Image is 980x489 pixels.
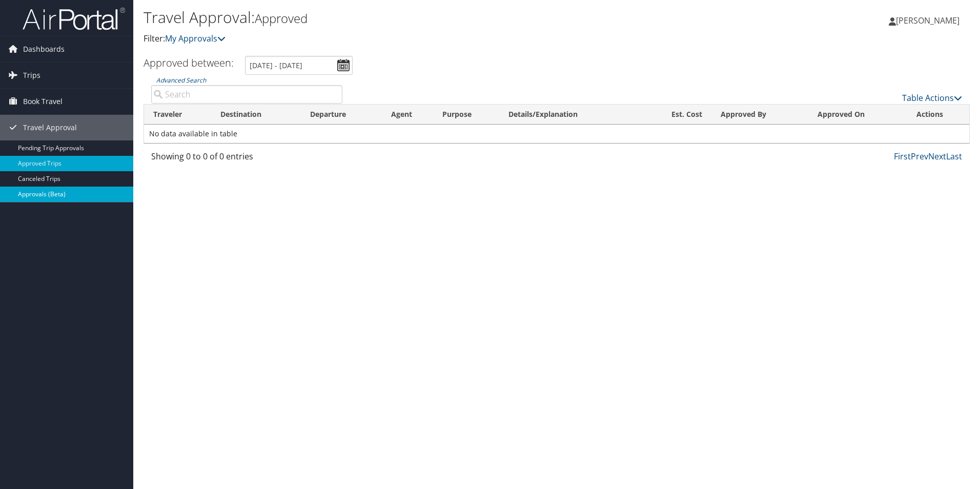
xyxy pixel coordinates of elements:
td: No data available in table [144,125,969,143]
th: Est. Cost: activate to sort column ascending [643,105,711,125]
a: My Approvals [165,33,226,44]
span: [PERSON_NAME] [896,15,959,26]
th: Actions [907,105,969,125]
a: Table Actions [902,92,962,104]
input: [DATE] - [DATE] [245,56,353,75]
input: Advanced Search [151,85,342,104]
h1: Travel Approval: [144,7,695,28]
th: Departure: activate to sort column ascending [301,105,382,125]
th: Details/Explanation [499,105,643,125]
th: Approved By: activate to sort column ascending [711,105,808,125]
img: airportal-logo.png [23,7,125,31]
span: Book Travel [23,89,63,114]
th: Approved On: activate to sort column ascending [808,105,908,125]
p: Filter: [144,32,695,46]
span: Trips [23,63,40,88]
a: Advanced Search [156,76,206,85]
th: Purpose [433,105,499,125]
small: Approved [255,10,308,27]
a: First [894,151,911,162]
span: Dashboards [23,36,65,62]
a: Prev [911,151,928,162]
div: Showing 0 to 0 of 0 entries [151,150,342,168]
th: Agent [382,105,433,125]
a: [PERSON_NAME] [889,5,970,36]
span: Travel Approval [23,115,77,140]
h3: Approved between: [144,56,234,70]
th: Traveler: activate to sort column ascending [144,105,211,125]
a: Last [946,151,962,162]
th: Destination: activate to sort column ascending [211,105,301,125]
a: Next [928,151,946,162]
